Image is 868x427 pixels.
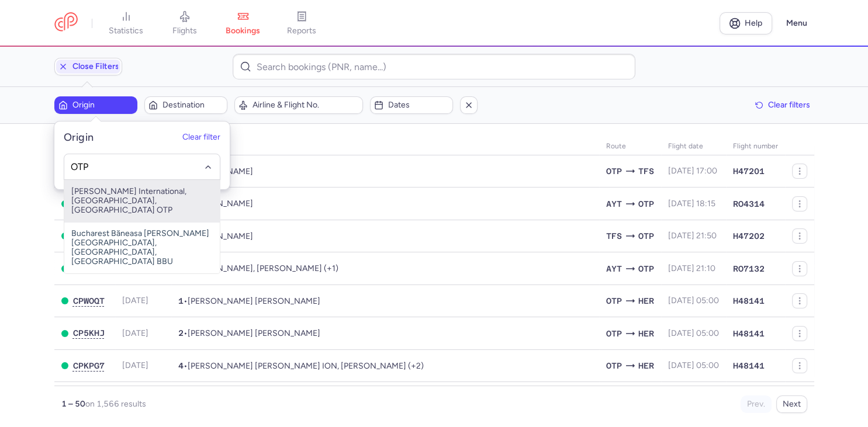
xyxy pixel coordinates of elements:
[726,138,785,155] th: Flight number
[178,328,320,338] span: •
[733,295,765,307] span: H48141
[767,100,810,109] span: Clear filters
[751,96,814,114] button: Clear filters
[638,359,654,372] span: HER
[638,262,654,275] span: OTP
[171,138,599,155] th: Passengers
[214,11,272,36] a: bookings
[72,100,133,110] span: Origin
[97,11,155,36] a: statistics
[370,96,453,114] button: Dates
[668,231,717,241] span: [DATE] 21:50
[54,58,122,75] button: Close filters
[638,327,654,340] span: HER
[188,296,320,306] span: Alexis George BUJOREANU
[73,328,105,338] span: CP5KHJ
[606,327,622,340] span: OTP
[733,165,765,177] span: H47201
[741,395,772,413] button: Prev.
[64,131,94,144] h5: Origin
[745,19,762,27] span: Help
[61,399,85,409] strong: 1 – 50
[188,361,424,371] span: Alexandra Elena ION, Dragos Stefan ION, Petru Alexandru ION, Tudor Gabriel ION
[779,12,814,34] button: Menu
[122,296,148,306] span: [DATE]
[64,180,220,222] span: [PERSON_NAME] International, [GEOGRAPHIC_DATA], [GEOGRAPHIC_DATA] OTP
[253,100,359,110] span: Airline & Flight No.
[178,296,320,306] span: •
[733,263,765,275] span: RO7132
[720,12,772,34] a: Help
[234,96,363,114] button: Airline & Flight No.
[178,361,184,370] span: 4
[733,328,765,339] span: H48141
[606,230,622,242] span: TFS
[178,361,424,371] span: •
[668,296,719,306] span: [DATE] 05:00
[661,138,726,155] th: flight date
[188,328,320,338] span: Nelu Ionut MIHAITA, Andreia Daniela MIHAITA
[733,230,765,242] span: H47202
[73,328,105,338] button: CP5KHJ
[54,12,78,34] a: CitizenPlane red outlined logo
[172,26,197,36] span: flights
[606,294,622,307] span: OTP
[178,296,184,306] span: 1
[73,361,105,371] button: CPKPG7
[64,222,220,273] span: Bucharest Băneasa [PERSON_NAME][GEOGRAPHIC_DATA], [GEOGRAPHIC_DATA], [GEOGRAPHIC_DATA] BBU
[606,197,622,210] span: AYT
[54,96,137,114] button: Origin
[287,26,316,36] span: reports
[73,296,105,306] span: CPWOQT
[182,133,220,142] button: Clear filter
[668,328,719,338] span: [DATE] 05:00
[638,197,654,210] span: OTP
[606,165,622,178] span: OTP
[122,328,148,338] span: [DATE]
[178,263,338,273] span: •
[85,399,146,409] span: on 1,566 results
[188,263,338,273] span: Valentyna HRYBOVA, Vladyslav DEREVIANKO, Anastasiia DEREVIANKO
[388,100,449,110] span: Dates
[638,230,654,242] span: OTP
[71,160,214,173] input: -searchbox
[233,54,635,79] input: Search bookings (PNR, name...)
[776,395,807,413] button: Next
[144,96,227,114] button: Destination
[122,360,148,370] span: [DATE]
[226,26,260,36] span: bookings
[638,294,654,307] span: HER
[272,11,331,36] a: reports
[73,361,105,370] span: CPKPG7
[606,359,622,372] span: OTP
[733,198,765,210] span: RO4314
[668,360,719,370] span: [DATE] 05:00
[733,360,765,372] span: H48141
[638,165,654,178] span: TFS
[668,263,715,273] span: [DATE] 21:10
[606,262,622,275] span: AYT
[178,328,184,338] span: 2
[668,166,717,176] span: [DATE] 17:00
[155,11,214,36] a: flights
[162,100,223,110] span: Destination
[599,138,661,155] th: Route
[72,62,119,71] span: Close filters
[73,296,105,306] button: CPWOQT
[668,199,715,209] span: [DATE] 18:15
[109,26,143,36] span: statistics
